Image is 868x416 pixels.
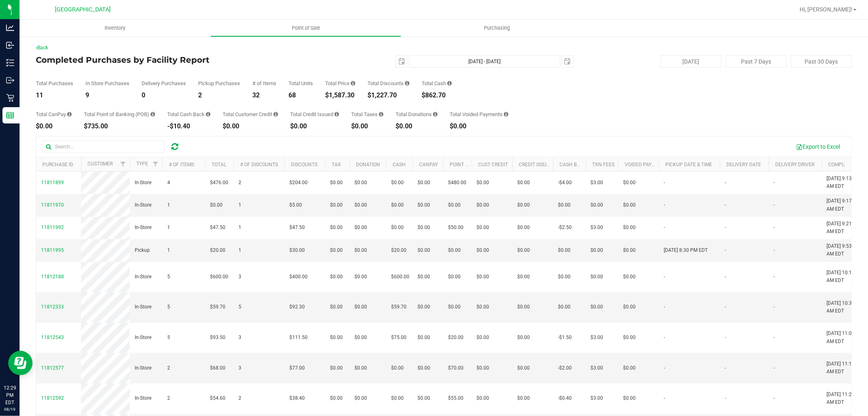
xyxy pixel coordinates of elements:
span: $476.00 [210,179,228,187]
span: $0.00 [448,303,461,311]
button: Past 7 Days [726,55,787,68]
div: Total Taxes [351,112,383,117]
i: Sum of the successful, non-voided payments using account credit for all purchases in the date range. [273,112,278,117]
span: $0.00 [330,273,343,281]
span: $0.00 [448,273,461,281]
span: 11811995 [41,247,64,253]
span: - [664,201,665,209]
a: Txn Fees [592,162,614,167]
span: $0.00 [391,201,404,209]
span: $0.00 [477,364,489,372]
i: Sum of the cash-back amounts from rounded-up electronic payments for all purchases in the date ra... [206,112,210,117]
a: Point of Sale [210,20,401,37]
span: $0.00 [354,334,367,341]
i: Sum of all voided payment transaction amounts, excluding tips and transaction fees, for all purch... [504,112,508,117]
span: $0.00 [418,201,430,209]
span: $59.70 [210,303,225,311]
div: 32 [252,92,276,99]
inline-svg: Reports [6,111,14,119]
span: $0.00 [354,303,367,311]
span: $0.00 [517,201,530,209]
a: Pickup Date & Time [665,162,712,167]
span: $0.00 [623,334,636,341]
span: $54.60 [210,394,225,402]
span: - [664,394,665,402]
span: 5 [238,303,241,311]
a: # of Items [169,162,194,167]
div: $862.70 [422,92,452,99]
span: $3.00 [590,179,603,187]
span: 2 [167,394,170,402]
a: Cash [393,162,406,167]
a: Total [212,162,226,167]
span: $0.00 [391,394,404,402]
span: $50.00 [448,224,464,231]
i: Sum of the discount values applied to the all purchases in the date range. [405,81,409,86]
span: $0.00 [590,247,603,254]
inline-svg: Inventory [6,59,14,67]
div: 0 [142,92,186,99]
span: $600.00 [391,273,409,281]
span: - [664,224,665,231]
span: - [664,334,665,341]
div: Total Point of Banking (POB) [84,112,155,117]
span: In-Store [135,303,151,311]
span: $0.00 [517,364,530,372]
span: $600.00 [210,273,228,281]
span: $55.00 [448,394,464,402]
span: $0.00 [477,247,489,254]
div: Delivery Purchases [142,81,186,86]
div: 9 [85,92,129,99]
h4: Completed Purchases by Facility Report [36,55,308,64]
span: $0.00 [558,247,571,254]
span: 1 [238,201,241,209]
span: - [725,224,726,231]
span: $0.00 [418,179,430,187]
inline-svg: Inbound [6,41,14,49]
span: 11812577 [41,365,64,371]
button: Past 30 Days [791,55,852,68]
a: Delivery Date [726,162,761,167]
i: Sum of the successful, non-voided cash payment transactions for all purchases in the date range. ... [447,81,452,86]
div: 68 [289,92,313,99]
a: Type [136,161,148,167]
span: $0.00 [517,303,530,311]
a: Donation [356,162,380,167]
span: 3 [238,364,241,372]
span: $0.00 [210,201,223,209]
span: - [774,334,775,341]
i: Sum of the successful, non-voided point-of-banking payment transactions, both via payment termina... [151,112,155,117]
span: select [396,56,407,67]
span: -$2.00 [558,364,572,372]
span: - [725,179,726,187]
a: Delivery Driver [775,162,814,167]
span: - [725,364,726,372]
span: $0.00 [623,247,636,254]
p: 12:29 PM EDT [4,384,16,406]
span: $0.00 [354,273,367,281]
div: $0.00 [450,123,508,130]
i: Sum of the total prices of all purchases in the date range. [351,81,355,86]
span: -$2.50 [558,224,572,231]
span: 1 [167,247,170,254]
inline-svg: Analytics [6,24,14,32]
span: $47.50 [210,224,225,231]
span: $0.00 [330,179,343,187]
span: $0.00 [330,247,343,254]
i: Sum of all round-up-to-next-dollar total price adjustments for all purchases in the date range. [433,112,437,117]
span: $400.00 [289,273,308,281]
div: Total Units [289,81,313,86]
span: Point of Sale [281,24,331,32]
a: Credit Issued [519,162,553,167]
span: 4 [167,179,170,187]
div: $735.00 [84,123,155,130]
span: $0.00 [623,224,636,231]
i: Sum of the total taxes for all purchases in the date range. [379,112,383,117]
span: $0.00 [330,394,343,402]
span: In-Store [135,273,151,281]
span: -$1.50 [558,334,572,341]
span: $480.00 [448,179,466,187]
a: Purchasing [401,20,592,37]
span: [DATE] 11:11 AM EDT [826,360,857,376]
span: 11812592 [41,395,64,401]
